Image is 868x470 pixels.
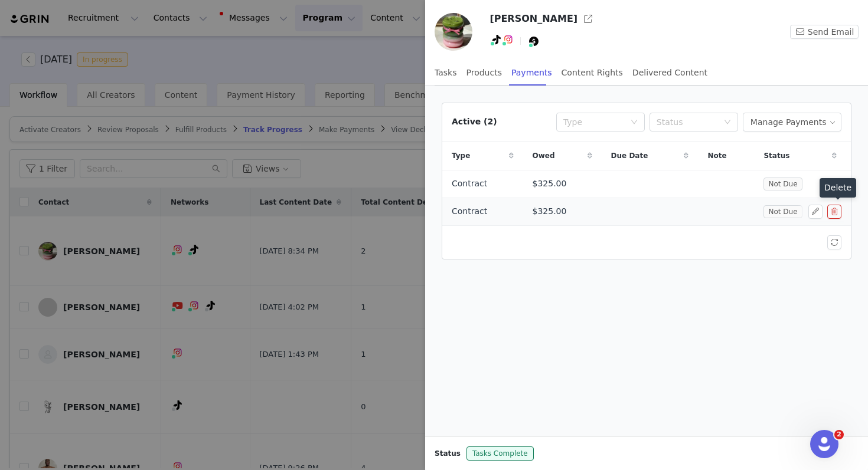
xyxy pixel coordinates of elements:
[435,60,457,86] div: Tasks
[810,430,838,458] iframe: Intercom live chat
[533,178,567,190] span: $325.00
[452,178,487,190] span: Contract
[452,205,487,218] span: Contract
[631,119,638,127] i: icon: down
[533,205,567,218] span: $325.00
[466,60,502,86] div: Products
[632,60,707,86] div: Delivered Content
[790,25,859,39] button: Send Email
[442,103,851,259] article: Active
[808,205,827,219] span: Edit Payable
[452,116,497,128] div: Active (2)
[504,35,513,44] img: instagram.svg
[707,150,726,161] span: Note
[611,150,648,161] span: Due Date
[763,205,802,218] span: Not Due
[820,178,856,198] div: Delete
[563,116,625,128] div: Type
[435,448,461,459] span: Status
[657,116,718,128] div: Status
[763,150,789,161] span: Status
[562,60,623,86] div: Content Rights
[743,113,841,132] button: Manage Payments
[435,13,472,51] img: 5d04efc1-4608-4aca-8c3f-33436de7a19f.jpg
[452,150,470,161] span: Type
[466,446,534,461] span: Tasks Complete
[490,12,577,26] h3: [PERSON_NAME]
[511,60,552,86] div: Payments
[763,178,802,190] span: Not Due
[834,430,844,439] span: 2
[533,150,555,161] span: Owed
[724,119,731,127] i: icon: down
